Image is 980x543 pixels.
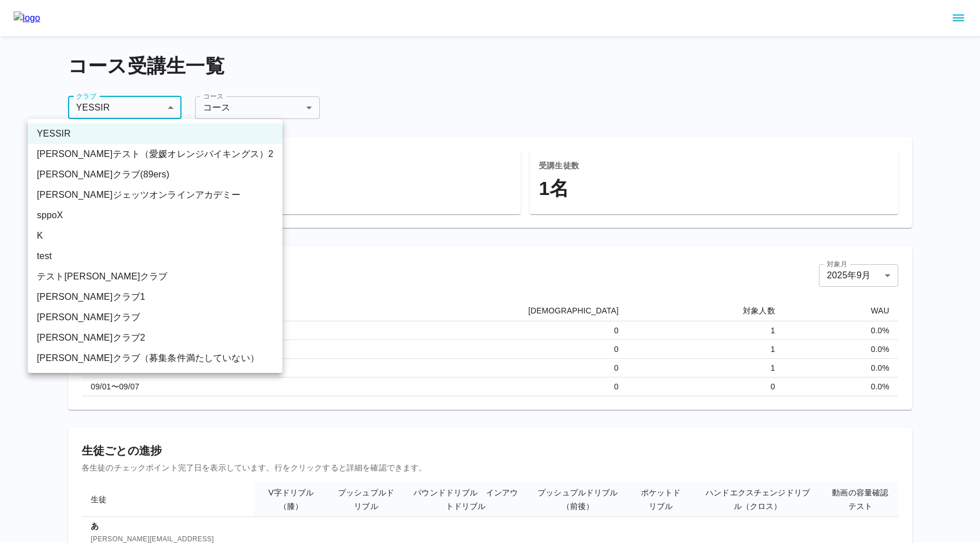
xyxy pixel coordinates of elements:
li: test [28,246,282,266]
li: [PERSON_NAME]テスト（愛媛オレンジバイキングス）2 [28,144,282,164]
li: [PERSON_NAME]クラブ（募集条件満たしていない） [28,348,282,368]
li: [PERSON_NAME]ジェッツオンラインアカデミー [28,185,282,205]
li: [PERSON_NAME]クラブ [28,307,282,328]
li: テスト[PERSON_NAME]クラブ [28,266,282,287]
li: [PERSON_NAME]クラブ1 [28,287,282,307]
li: sppoX [28,205,282,226]
li: K [28,226,282,246]
li: [PERSON_NAME]クラブ(89ers) [28,164,282,185]
li: YESSIR [28,124,282,144]
li: [PERSON_NAME]クラブ2 [28,328,282,348]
